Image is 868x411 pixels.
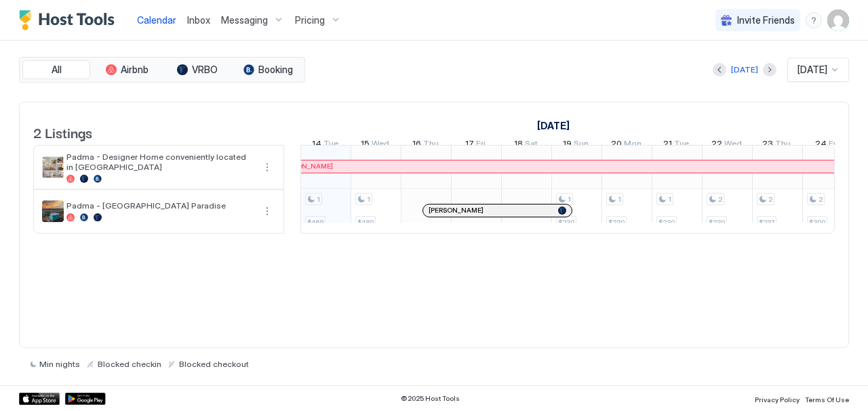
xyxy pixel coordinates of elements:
[608,218,625,227] span: $230
[511,135,541,155] a: October 18, 2025
[401,394,460,403] span: © 2025 Host Tools
[462,135,489,155] a: October 17, 2025
[465,138,474,152] span: 17
[724,138,742,152] span: Wed
[829,138,838,152] span: Fri
[259,203,275,219] button: More options
[805,391,849,406] a: Terms Of Use
[812,135,842,155] a: October 24, 2025
[737,14,795,26] span: Invite Friends
[357,218,374,227] span: $489
[818,195,823,204] span: 2
[618,195,621,204] span: 1
[19,393,60,405] a: App Store
[137,14,176,26] span: Calendar
[65,393,106,405] a: Google Play Store
[775,138,791,152] span: Thu
[52,64,62,76] span: All
[660,135,692,155] a: October 21, 2025
[19,57,305,83] div: tab-group
[187,13,210,27] a: Inbox
[163,60,231,79] button: VRBO
[713,63,726,77] button: Previous month
[357,135,393,155] a: October 15, 2025
[307,218,323,227] span: $469
[558,218,574,227] span: $230
[568,195,571,204] span: 1
[22,60,90,79] button: All
[674,138,689,152] span: Tue
[525,138,538,152] span: Sat
[121,64,149,76] span: Airbnb
[33,122,92,142] span: 2 Listings
[234,60,302,79] button: Booking
[759,135,794,155] a: October 23, 2025
[367,195,370,204] span: 1
[611,138,622,152] span: 20
[312,138,321,152] span: 14
[179,359,249,369] span: Blocked checkout
[731,64,758,76] div: [DATE]
[624,138,642,152] span: Mon
[658,218,675,227] span: $230
[608,135,645,155] a: October 20, 2025
[718,195,722,204] span: 2
[574,138,589,152] span: Sun
[809,218,825,227] span: $300
[668,195,671,204] span: 1
[192,64,218,76] span: VRBO
[187,14,210,26] span: Inbox
[66,152,254,172] span: Padma - Designer Home conveniently located in [GEOGRAPHIC_DATA]
[729,62,760,78] button: [DATE]
[42,200,64,222] div: listing image
[295,14,325,26] span: Pricing
[755,395,800,404] span: Privacy Policy
[709,218,725,227] span: $230
[762,138,773,152] span: 23
[323,138,338,152] span: Tue
[514,138,523,152] span: 18
[259,203,275,219] div: menu
[409,135,442,155] a: October 16, 2025
[429,206,484,215] span: [PERSON_NAME]
[806,12,822,28] div: menu
[39,359,80,369] span: Min nights
[663,138,672,152] span: 21
[259,159,275,175] div: menu
[708,135,745,155] a: October 22, 2025
[759,218,774,227] span: $237
[98,359,161,369] span: Blocked checkin
[372,138,389,152] span: Wed
[42,156,64,178] div: listing image
[797,64,827,76] span: [DATE]
[412,138,421,152] span: 16
[476,138,486,152] span: Fri
[805,395,849,404] span: Terms Of Use
[763,63,776,77] button: Next month
[309,135,342,155] a: October 14, 2025
[66,200,254,211] span: Padma - [GEOGRAPHIC_DATA] Paradise
[258,64,293,76] span: Booking
[827,9,849,31] div: User profile
[815,138,827,152] span: 24
[361,138,370,152] span: 15
[768,195,772,204] span: 2
[711,138,722,152] span: 22
[534,116,573,135] a: October 1, 2025
[221,14,268,26] span: Messaging
[423,138,439,152] span: Thu
[317,195,320,204] span: 1
[559,135,592,155] a: October 19, 2025
[19,10,121,30] a: Host Tools Logo
[755,391,800,406] a: Privacy Policy
[137,13,176,27] a: Calendar
[93,60,161,79] button: Airbnb
[563,138,572,152] span: 19
[259,159,275,175] button: More options
[278,162,333,171] span: [PERSON_NAME]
